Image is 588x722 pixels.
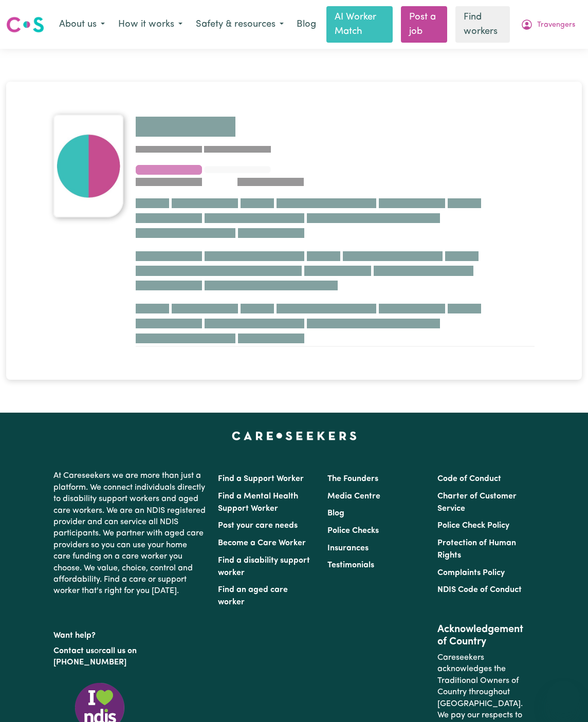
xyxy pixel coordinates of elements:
a: Find an aged care worker [218,586,288,606]
button: How it works [112,14,189,35]
a: Careseekers home page [232,431,357,439]
button: My Account [514,14,582,35]
a: Become a Care Worker [218,539,306,547]
a: Protection of Human Rights [437,539,516,560]
p: or [53,641,206,673]
a: The Founders [327,475,378,483]
p: Want help? [53,626,206,641]
a: Police Check Policy [437,522,509,530]
a: Blog [290,13,322,36]
a: Post a job [401,6,447,43]
a: AI Worker Match [326,6,393,43]
a: Find a disability support worker [218,557,310,577]
a: Blog [327,509,344,517]
h2: Acknowledgement of Country [437,623,535,648]
a: Police Checks [327,527,379,535]
a: Post your care needs [218,522,298,530]
a: Find a Mental Health Support Worker [218,492,298,513]
a: Testimonials [327,561,374,569]
a: Charter of Customer Service [437,492,517,513]
a: Find a Support Worker [218,475,304,483]
button: Safety & resources [189,14,290,35]
a: Complaints Policy [437,569,505,577]
a: NDIS Code of Conduct [437,586,522,594]
a: Media Centre [327,492,380,501]
p: At Careseekers we are more than just a platform. We connect individuals directly to disability su... [53,466,206,601]
iframe: Button to launch messaging window [547,681,580,714]
a: Find workers [455,6,510,43]
a: Contact us [53,647,94,655]
a: Code of Conduct [437,475,501,483]
span: Travengers [537,20,575,31]
button: About us [52,14,112,35]
img: Careseekers logo [6,15,44,34]
a: Careseekers logo [6,13,44,36]
a: Insurances [327,544,369,552]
